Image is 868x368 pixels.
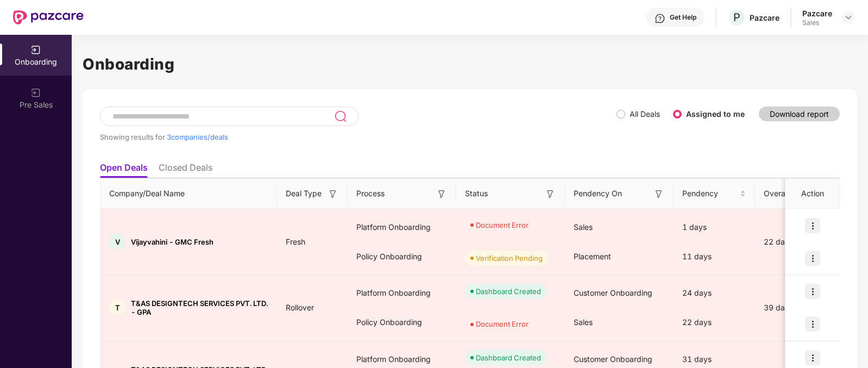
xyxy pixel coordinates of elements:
img: svg+xml;base64,PHN2ZyB3aWR0aD0iMjAiIGhlaWdodD0iMjAiIHZpZXdCb3g9IjAgMCAyMCAyMCIgZmlsbD0ibm9uZSIgeG... [30,45,41,55]
h1: Onboarding [83,52,857,76]
div: Platform Onboarding [348,213,456,242]
span: Placement [574,252,611,261]
span: T&AS DESIGNTECH SERVICES PVT. LTD. - GPA [131,299,268,316]
img: svg+xml;base64,PHN2ZyBpZD0iSGVscC0zMngzMiIgeG1sbnM9Imh0dHA6Ly93d3cudzMub3JnLzIwMDAvc3ZnIiB3aWR0aD... [655,13,665,24]
span: Customer Onboarding [574,288,652,297]
div: Dashboard Created [476,286,541,297]
img: svg+xml;base64,PHN2ZyB3aWR0aD0iMTYiIGhlaWdodD0iMTYiIHZpZXdCb3g9IjAgMCAxNiAxNiIgZmlsbD0ibm9uZSIgeG... [436,189,447,199]
span: Pendency On [574,188,622,199]
label: All Deals [630,109,660,118]
div: 11 days [674,242,755,271]
div: Platform Onboarding [348,278,456,308]
div: Get Help [670,13,696,22]
img: svg+xml;base64,PHN2ZyB3aWR0aD0iMTYiIGhlaWdodD0iMTYiIHZpZXdCb3g9IjAgMCAxNiAxNiIgZmlsbD0ibm9uZSIgeG... [653,189,664,199]
img: svg+xml;base64,PHN2ZyB3aWR0aD0iMTYiIGhlaWdodD0iMTYiIHZpZXdCb3g9IjAgMCAxNiAxNiIgZmlsbD0ibm9uZSIgeG... [328,189,338,199]
img: icon [805,350,820,365]
div: Sales [802,18,832,27]
span: Vijayvahini - GMC Fresh [131,238,213,246]
img: svg+xml;base64,PHN2ZyB3aWR0aD0iMTYiIGhlaWdodD0iMTYiIHZpZXdCb3g9IjAgMCAxNiAxNiIgZmlsbD0ibm9uZSIgeG... [545,189,556,199]
img: svg+xml;base64,PHN2ZyB3aWR0aD0iMjAiIGhlaWdodD0iMjAiIHZpZXdCb3g9IjAgMCAyMCAyMCIgZmlsbD0ibm9uZSIgeG... [30,88,41,98]
div: Showing results for [100,133,617,141]
img: icon [805,251,820,266]
th: Action [785,179,840,209]
div: 24 days [674,278,755,308]
div: Policy Onboarding [348,308,456,337]
button: Download report [759,107,840,121]
div: 22 days [674,308,755,337]
div: Dashboard Created [476,352,541,363]
div: Policy Onboarding [348,242,456,271]
img: svg+xml;base64,PHN2ZyBpZD0iRHJvcGRvd24tMzJ4MzIiIHhtbG5zPSJodHRwOi8vd3d3LnczLm9yZy8yMDAwL3N2ZyIgd2... [844,13,853,22]
img: icon [805,316,820,332]
th: Overall Pendency [755,179,847,209]
span: Deal Type [286,188,322,199]
div: 22 days [755,236,847,248]
div: T [109,300,125,316]
span: Customer Onboarding [574,354,652,364]
div: Pazcare [802,8,832,18]
div: Document Error [476,220,529,230]
div: V [109,234,125,250]
label: Assigned to me [686,109,745,118]
span: 3 companies/deals [167,133,228,141]
img: New Pazcare Logo [13,10,84,24]
img: icon [805,284,820,299]
div: 39 days [755,302,847,314]
div: Verification Pending [476,253,543,264]
span: Status [465,188,488,199]
li: Open Deals [100,162,148,178]
span: P [733,11,740,24]
img: svg+xml;base64,PHN2ZyB3aWR0aD0iMjQiIGhlaWdodD0iMjUiIHZpZXdCb3g9IjAgMCAyNCAyNSIgZmlsbD0ibm9uZSIgeG... [334,110,347,123]
div: Document Error [476,319,529,329]
li: Closed Deals [159,162,212,178]
img: icon [805,218,820,233]
span: Fresh [277,237,314,246]
span: Process [356,188,385,199]
div: 1 days [674,213,755,242]
div: Pazcare [750,13,779,23]
span: Sales [574,317,593,327]
th: Company/Deal Name [100,179,277,209]
span: Sales [574,222,593,232]
span: Pendency [682,188,738,199]
th: Pendency [674,179,755,209]
span: Rollover [277,303,323,312]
